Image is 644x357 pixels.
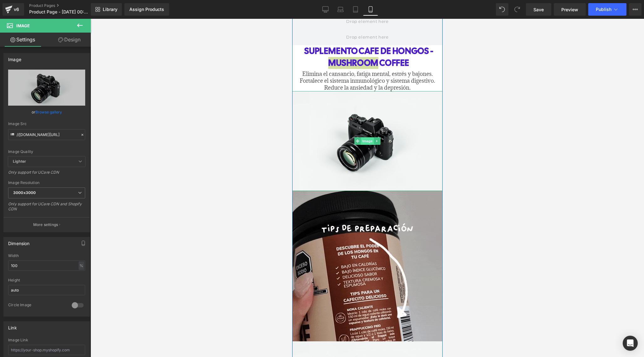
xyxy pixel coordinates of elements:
[82,118,88,126] a: Expand / Collapse
[8,338,85,342] div: Image Link
[103,7,117,12] span: Library
[8,53,21,62] div: Image
[8,345,85,355] input: https://your-shop.myshopify.com
[496,3,508,16] button: Undo
[8,202,85,216] div: Only support for UCare CDN and Shopify CDN
[3,3,24,16] a: v6
[91,3,122,16] a: New Library
[3,26,150,50] h2: SUPLEMENTO CAFE DE HONGOS - MUSHROOM COFFEE
[8,285,85,295] input: auto
[8,170,85,179] div: Only support for UCare CDN
[8,109,85,115] div: or
[596,7,611,12] span: Publish
[333,3,348,16] a: Laptop
[33,222,58,228] p: More settings
[8,237,30,246] div: Dimension
[8,129,85,140] input: Link
[13,159,26,164] b: Lighter
[8,51,143,72] span: Elimina el cansancio, fatiga mental, estrés y bajones. Fortalece el sistema inmunológico y sistem...
[588,3,626,16] button: Publish
[348,3,363,16] a: Tablet
[8,302,65,309] div: Circle Image
[13,190,36,195] b: 3000x3000
[8,278,85,282] div: Height
[533,6,544,13] span: Save
[79,261,84,270] div: %
[629,3,641,16] button: More
[8,254,85,258] div: Width
[8,322,17,330] div: Link
[129,7,164,12] div: Assign Products
[8,181,85,185] div: Image Resolution
[8,122,85,126] div: Image Src
[623,336,638,351] div: Open Intercom Messenger
[35,107,62,118] a: Browse gallery
[363,3,378,16] a: Mobile
[29,3,101,8] a: Product Pages
[69,118,82,126] span: Image
[8,150,85,154] div: Image Quality
[561,6,578,13] span: Preview
[47,33,92,47] a: Design
[29,9,89,14] span: Product Page - [DATE] 00:32:18
[511,3,523,16] button: Redo
[8,260,85,271] input: auto
[318,3,333,16] a: Desktop
[554,3,586,16] a: Preview
[4,217,90,232] button: More settings
[13,5,20,13] div: v6
[16,23,30,28] span: Image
